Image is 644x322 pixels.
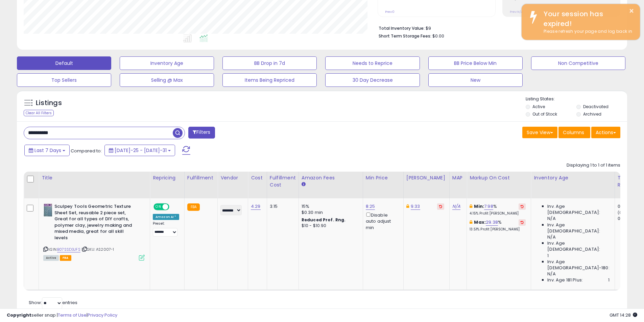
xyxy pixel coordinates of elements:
span: N/A [547,216,555,222]
b: Min: [474,203,484,209]
button: Save View [522,127,557,138]
i: Revert to store-level Min Markup [521,205,524,208]
span: All listings currently available for purchase on Amazon [43,255,59,261]
i: This overrides the store level min markup for this listing [470,204,472,208]
button: 30 Day Decrease [325,73,420,87]
button: Needs to Reprice [325,56,420,70]
span: Inv. Age [DEMOGRAPHIC_DATA]: [547,203,609,216]
a: 8.25 [366,203,375,210]
span: Columns [563,129,584,136]
button: Top Sellers [17,73,111,87]
p: Listing States: [526,96,627,102]
button: Inventory Age [120,56,214,70]
div: Repricing [153,174,182,181]
span: $0.00 [432,33,444,39]
p: 4.15% Profit [PERSON_NAME] [470,211,526,216]
div: $10 - $10.90 [302,223,358,229]
span: | SKU: AS2007-1 [81,247,114,252]
label: Active [532,104,545,109]
button: Non Competitive [531,56,625,70]
div: Vendor [220,174,245,181]
small: Prev: N/A [510,10,523,14]
th: CSV column name: cust_attr_2_Vendor [218,172,248,198]
span: OFF [168,204,179,210]
span: Inv. Age [DEMOGRAPHIC_DATA]-180: [547,259,609,271]
div: Fulfillment Cost [270,174,296,189]
span: Inv. Age 181 Plus: [547,277,583,283]
th: The percentage added to the cost of goods (COGS) that forms the calculator for Min & Max prices. [467,172,531,198]
span: Compared to: [71,148,102,154]
small: (0%) [618,210,627,215]
button: Items Being Repriced [222,73,317,87]
div: % [470,219,526,232]
button: BB Price Below Min [428,56,523,70]
img: 51qx92vSoPL._SL40_.jpg [43,203,53,217]
span: Last 7 Days [34,147,61,154]
button: Filters [188,127,215,139]
div: Min Price [366,174,401,181]
span: 1 [547,253,549,259]
button: Columns [558,127,590,138]
div: 3.15 [270,203,293,209]
div: MAP [452,174,464,181]
span: N/A [547,234,555,240]
div: 15% [302,203,358,209]
a: Terms of Use [58,312,87,318]
div: Cost [251,174,264,181]
i: This overrides the store level max markup for this listing [470,220,472,224]
div: Inventory Age [534,174,612,181]
div: Total Rev. [618,174,642,189]
small: Amazon Fees. [302,181,306,188]
a: B07SSD3JFS [57,247,80,252]
a: 29.38 [486,219,498,226]
label: Deactivated [583,104,609,109]
span: Inv. Age [DEMOGRAPHIC_DATA]: [547,240,609,252]
div: % [470,203,526,216]
div: Please refresh your page and log back in [539,28,635,35]
span: ON [154,204,163,210]
span: 2025-08-11 14:28 GMT [610,312,637,318]
small: FBA [187,203,200,211]
b: Reduced Prof. Rng. [302,217,346,223]
span: Inv. Age [DEMOGRAPHIC_DATA]: [547,222,609,234]
button: Actions [591,127,620,138]
span: 1 [608,277,610,283]
a: 7.98 [484,203,493,210]
div: seller snap | | [7,312,117,319]
b: Max: [474,219,486,225]
div: ASIN: [43,203,145,260]
a: 4.29 [251,203,261,210]
button: × [629,7,634,15]
button: Last 7 Days [24,145,70,156]
div: Fulfillment [187,174,215,181]
a: N/A [452,203,460,210]
small: Prev: 0 [385,10,395,14]
a: 9.33 [411,203,420,210]
div: Clear All Filters [24,110,54,116]
span: N/A [547,271,555,277]
div: [PERSON_NAME] [406,174,447,181]
button: New [428,73,523,87]
b: Sculpey Tools Geometric Texture Sheet Set, reusable 2 piece set, Great for all types of DIY craft... [54,203,137,243]
button: [DATE]-25 - [DATE]-31 [104,145,175,156]
b: Total Inventory Value: [379,25,425,31]
p: 13.51% Profit [PERSON_NAME] [470,227,526,232]
a: Privacy Policy [88,312,117,318]
div: Displaying 1 to 1 of 1 items [567,162,620,169]
label: Out of Stock [532,111,557,117]
button: BB Drop in 7d [222,56,317,70]
li: $9 [379,24,615,32]
div: $0.30 min [302,209,358,216]
div: Amazon AI * [153,214,179,220]
div: Preset: [153,221,179,237]
b: Short Term Storage Fees: [379,33,431,39]
div: Disable auto adjust min [366,211,398,231]
div: Amazon Fees [302,174,360,181]
div: Your session has expired! [539,9,635,28]
span: [DATE]-25 - [DATE]-31 [115,147,167,154]
strong: Copyright [7,312,31,318]
h5: Listings [36,98,62,108]
label: Archived [583,111,601,117]
div: Title [42,174,147,181]
span: FBA [60,255,71,261]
